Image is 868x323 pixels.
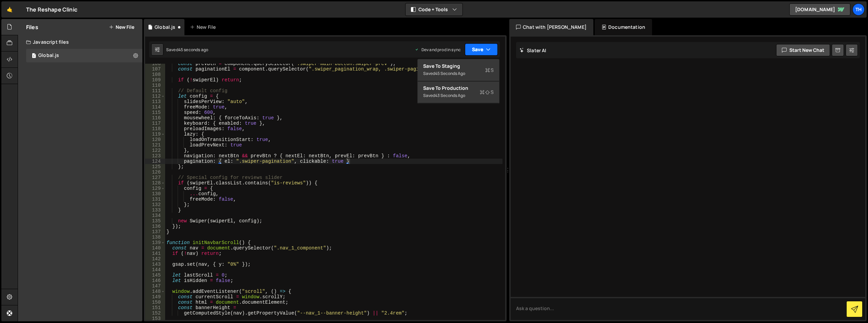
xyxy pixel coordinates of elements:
[145,148,165,153] div: 122
[145,186,165,191] div: 129
[145,305,165,310] div: 151
[145,180,165,186] div: 128
[145,164,165,169] div: 125
[145,88,165,94] div: 111
[145,121,165,126] div: 117
[423,85,494,92] div: Save to Production
[145,202,165,207] div: 132
[26,49,142,62] div: 15878/42361.js
[145,169,165,175] div: 126
[145,126,165,132] div: 118
[145,110,165,115] div: 115
[145,235,165,240] div: 138
[145,191,165,197] div: 130
[145,224,165,229] div: 136
[145,283,165,289] div: 147
[145,137,165,142] div: 120
[145,278,165,283] div: 146
[406,3,462,16] button: Code + Tools
[519,47,547,54] h2: Slater AI
[145,289,165,294] div: 148
[509,19,593,35] div: Chat with [PERSON_NAME]
[480,89,494,96] span: S
[145,272,165,278] div: 145
[26,5,77,14] div: The Reshape Clinic
[38,53,59,59] div: Global.js
[145,94,165,99] div: 112
[418,59,499,81] button: Save to StagingS Saved45 seconds ago
[145,132,165,137] div: 119
[145,77,165,83] div: 109
[145,251,165,256] div: 141
[145,207,165,213] div: 133
[145,99,165,104] div: 113
[145,83,165,88] div: 110
[145,300,165,305] div: 150
[1,1,18,18] a: 🤙
[435,93,465,98] div: 43 seconds ago
[423,92,494,100] div: Saved
[465,43,498,56] button: Save
[145,294,165,300] div: 149
[145,175,165,180] div: 127
[145,159,165,164] div: 124
[852,3,865,16] a: Th
[145,256,165,262] div: 142
[145,72,165,77] div: 108
[418,81,499,103] button: Save to ProductionS Saved43 seconds ago
[109,24,134,30] button: New File
[789,3,850,16] a: [DOMAIN_NAME]
[145,262,165,267] div: 143
[26,23,38,31] h2: Files
[190,24,218,31] div: New File
[145,218,165,224] div: 135
[595,19,652,35] div: Documentation
[166,47,208,53] div: Saved
[145,316,165,321] div: 153
[145,61,165,66] div: 106
[155,24,175,31] div: Global.js
[423,63,494,69] div: Save to Staging
[423,69,494,78] div: Saved
[145,142,165,148] div: 121
[776,44,830,56] button: Start new chat
[145,240,165,245] div: 139
[145,153,165,159] div: 123
[145,213,165,218] div: 134
[145,245,165,251] div: 140
[178,47,208,53] div: 45 seconds ago
[32,54,36,59] span: 1
[435,70,465,76] div: 45 seconds ago
[145,115,165,121] div: 116
[415,47,461,53] div: Dev and prod in sync
[145,66,165,72] div: 107
[145,310,165,316] div: 152
[145,267,165,272] div: 144
[145,229,165,235] div: 137
[485,67,494,74] span: S
[145,197,165,202] div: 131
[145,104,165,110] div: 114
[18,35,142,49] div: Javascript files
